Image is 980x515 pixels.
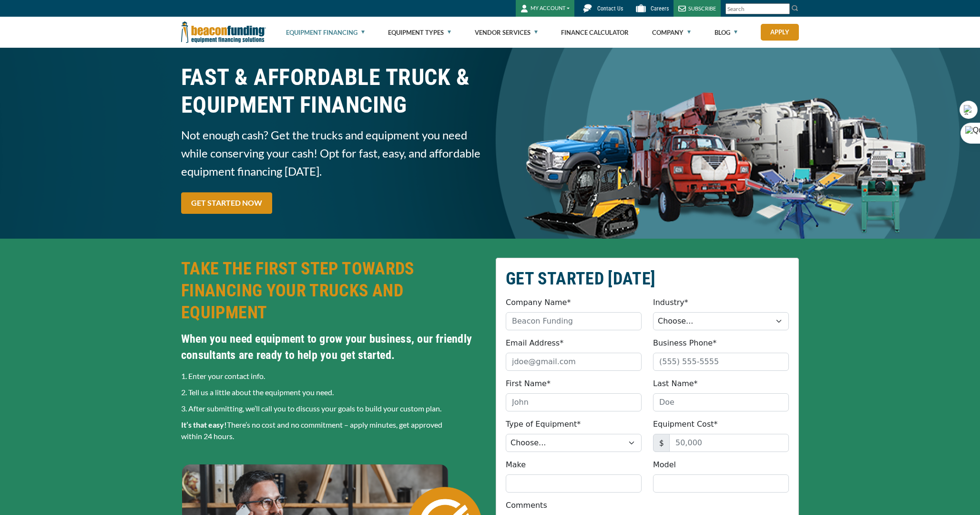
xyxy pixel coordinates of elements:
[181,91,484,119] span: EQUIPMENT FINANCING
[181,403,484,414] p: 3. After submitting, we’ll call you to discuss your goals to build your custom plan.
[286,17,365,48] a: Equipment Financing
[715,17,737,48] a: Blog
[181,258,484,324] h2: TAKE THE FIRST STEP TOWARDS FINANCING YOUR TRUCKS AND EQUIPMENT
[761,24,799,41] a: Apply
[181,17,266,48] img: Beacon Funding Corporation logo
[653,337,716,349] label: Business Phone*
[181,63,484,119] h1: FAST & AFFORDABLE TRUCK &
[653,297,688,308] label: Industry*
[181,370,484,382] p: 1. Enter your contact info.
[506,353,642,371] input: jdoe@gmail.com
[506,500,547,511] label: Comments
[653,393,789,411] input: Doe
[181,126,484,180] span: Not enough cash? Get the trucks and equipment you need while conserving your cash! Opt for fast, ...
[669,434,789,452] input: 50,000
[653,419,718,430] label: Equipment Cost*
[651,5,669,12] span: Careers
[506,337,563,349] label: Email Address*
[506,312,642,330] input: Beacon Funding
[388,17,451,48] a: Equipment Types
[791,4,799,12] img: Search
[506,297,571,308] label: Company Name*
[506,393,642,411] input: John
[653,378,698,389] label: Last Name*
[597,5,623,12] span: Contact Us
[653,434,670,452] span: $
[652,17,691,48] a: Company
[506,459,526,471] label: Make
[561,17,629,48] a: Finance Calculator
[653,353,789,371] input: (555) 555-5555
[181,387,484,398] p: 2. Tell us a little about the equipment you need.
[475,17,538,48] a: Vendor Services
[181,420,227,429] strong: It’s that easy!
[181,419,484,442] p: There’s no cost and no commitment – apply minutes, get approved within 24 hours.
[181,331,484,363] h4: When you need equipment to grow your business, our friendly consultants are ready to help you get...
[506,419,581,430] label: Type of Equipment*
[725,3,790,14] input: Search
[653,459,676,471] label: Model
[181,192,272,214] a: GET STARTED NOW
[506,268,789,290] h2: GET STARTED [DATE]
[506,378,551,389] label: First Name*
[780,5,787,13] a: Clear search text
